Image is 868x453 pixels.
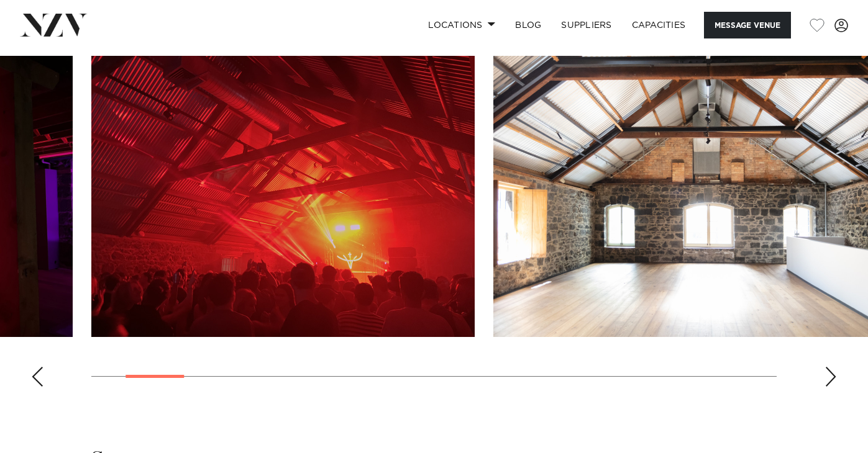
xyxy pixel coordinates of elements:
[622,12,696,38] a: Capacities
[91,56,475,337] swiper-slide: 2 / 20
[505,12,551,38] a: BLOG
[704,12,791,38] button: Message Venue
[20,14,88,36] img: nzv-logo.png
[418,12,505,38] a: Locations
[551,12,621,38] a: SUPPLIERS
